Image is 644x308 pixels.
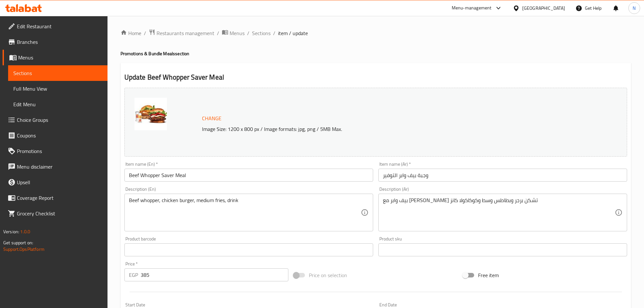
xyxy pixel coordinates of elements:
[157,29,214,37] span: Restaurants management
[141,268,288,281] input: Please enter price
[217,29,219,37] li: /
[17,22,102,30] span: Edit Restaurant
[633,5,636,12] span: N
[247,29,249,37] li: /
[17,38,102,46] span: Branches
[3,143,107,159] a: Promotions
[17,116,102,124] span: Choice Groups
[8,96,107,112] a: Edit Menu
[199,125,562,133] p: Image Size: 1200 x 800 px / Image formats: jpg, png / 5MB Max.
[20,227,30,236] span: 1.0.0
[124,243,373,256] input: Please enter product barcode
[522,5,565,12] div: [GEOGRAPHIC_DATA]
[17,147,102,155] span: Promotions
[3,19,107,34] a: Edit Restaurant
[230,29,245,37] span: Menus
[13,100,102,108] span: Edit Menu
[3,245,44,253] a: Support.OpsPlatform
[3,190,107,206] a: Coverage Report
[149,29,214,37] a: Restaurants management
[309,271,347,279] span: Price on selection
[202,114,221,123] span: Change
[3,227,19,236] span: Version:
[3,34,107,50] a: Branches
[478,271,499,279] span: Free item
[222,29,245,37] a: Menus
[273,29,275,37] li: /
[18,54,102,61] span: Menus
[199,112,224,125] button: Change
[3,206,107,221] a: Grocery Checklist
[120,50,631,57] h4: Promotions & Bundle Meals section
[3,112,107,128] a: Choice Groups
[124,169,373,182] input: Enter name En
[3,50,107,65] a: Menus
[3,159,107,174] a: Menu disclaimer
[120,29,631,37] nav: breadcrumb
[378,243,627,256] input: Please enter product sku
[120,29,141,37] a: Home
[17,210,102,217] span: Grocery Checklist
[144,29,146,37] li: /
[252,29,271,37] a: Sections
[124,72,627,82] h2: Update Beef Whopper Saver Meal
[13,85,102,93] span: Full Menu View
[8,65,107,81] a: Sections
[129,197,361,228] textarea: Beef whopper, chicken burger, medium fries, drink
[3,238,33,247] span: Get support on:
[378,169,627,182] input: Enter name Ar
[17,178,102,186] span: Upsell
[134,98,167,130] img: Single_Meal_1_1638767559623315378.jpg
[13,69,102,77] span: Sections
[3,128,107,143] a: Coupons
[278,29,308,37] span: item / update
[17,163,102,171] span: Menu disclaimer
[452,4,492,12] div: Menu-management
[17,194,102,202] span: Coverage Report
[17,132,102,139] span: Coupons
[3,174,107,190] a: Upsell
[129,271,138,279] p: EGP
[8,81,107,96] a: Full Menu View
[383,197,615,228] textarea: بيف وابر مع [PERSON_NAME] تشكن برجر وبطاطس وسط وكوكاكولا كانز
